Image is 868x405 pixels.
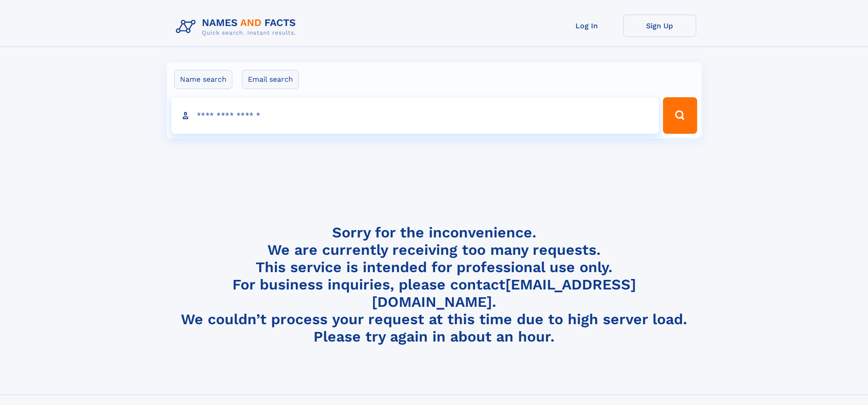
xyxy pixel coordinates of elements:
[171,97,659,134] input: search input
[172,15,303,39] img: Logo Names and Facts
[550,15,623,37] a: Log In
[242,70,299,89] label: Email search
[623,15,696,37] a: Sign Up
[174,70,232,89] label: Name search
[663,97,697,134] button: Search Button
[372,276,636,310] a: [EMAIL_ADDRESS][DOMAIN_NAME]
[172,224,696,346] h4: Sorry for the inconvenience. We are currently receiving too many requests. This service is intend...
